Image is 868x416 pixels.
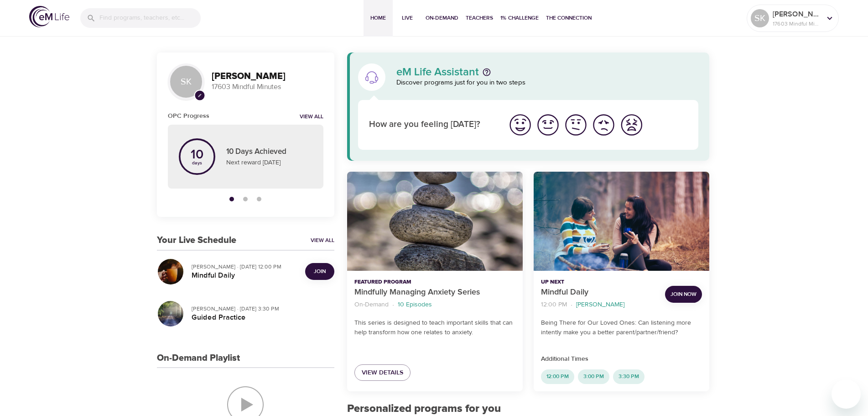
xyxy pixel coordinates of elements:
span: The Connection [546,13,592,23]
p: Additional Times [541,354,702,364]
img: bad [591,112,616,137]
span: 12:00 PM [541,373,574,380]
p: Next reward [DATE] [226,158,312,168]
img: great [508,112,533,137]
h5: Mindful Daily [192,271,298,280]
span: Home [367,13,389,23]
button: Mindful Daily [534,172,709,271]
span: Teachers [466,13,493,23]
span: View Details [362,367,403,379]
span: 3:00 PM [578,373,609,380]
p: Mindfully Managing Anxiety Series [354,286,515,299]
p: days [191,161,203,165]
p: 12:00 PM [541,300,567,310]
iframe: Button to launch messaging window [832,379,861,409]
p: [PERSON_NAME] [576,300,624,310]
img: logo [29,6,69,27]
div: 3:30 PM [613,369,645,384]
button: Mindfully Managing Anxiety Series [347,172,523,271]
p: How are you feeling [DATE]? [369,118,495,132]
button: Join [305,263,334,280]
p: 17603 Mindful Minutes [212,82,323,92]
h5: Guided Practice [192,313,327,322]
p: eM Life Assistant [396,67,479,78]
button: I'm feeling great [506,111,534,139]
span: On-Demand [426,13,458,23]
div: SK [168,63,204,100]
span: Join [314,267,326,276]
p: Being There for Our Loved Ones: Can listening more intently make you a better parent/partner/friend? [541,318,702,337]
p: 17603 Mindful Minutes [773,20,821,28]
p: [PERSON_NAME] · [DATE] 3:30 PM [192,305,327,313]
button: I'm feeling ok [562,111,590,139]
p: Mindful Daily [541,286,658,299]
img: eM Life Assistant [364,70,379,84]
span: Join Now [670,290,696,299]
p: 10 [191,148,203,161]
button: I'm feeling bad [590,111,618,139]
span: 1% Challenge [500,13,539,23]
button: I'm feeling worst [618,111,645,139]
h3: Your Live Schedule [157,235,236,246]
p: [PERSON_NAME] [773,9,821,20]
p: 10 Days Achieved [226,146,312,158]
img: worst [619,112,644,137]
button: Join Now [665,286,702,303]
h3: On-Demand Playlist [157,353,240,363]
div: 12:00 PM [541,369,574,384]
p: [PERSON_NAME] · [DATE] 12:00 PM [192,263,298,271]
div: 3:00 PM [578,369,609,384]
h6: OPC Progress [168,111,209,121]
h3: [PERSON_NAME] [212,71,323,82]
input: Find programs, teachers, etc... [99,8,201,28]
img: ok [563,112,588,137]
img: good [535,112,561,137]
nav: breadcrumb [541,299,658,311]
li: · [571,299,572,311]
span: 3:30 PM [613,373,645,380]
p: This series is designed to teach important skills that can help transform how one relates to anxi... [354,318,515,337]
nav: breadcrumb [354,299,515,311]
div: SK [751,9,769,27]
p: Discover programs just for you in two steps [396,78,699,88]
button: I'm feeling good [534,111,562,139]
li: · [392,299,394,311]
p: On-Demand [354,300,389,310]
a: View all notifications [300,113,323,121]
h2: Personalized programs for you [347,402,710,416]
a: View All [311,237,334,244]
p: 10 Episodes [398,300,432,310]
p: Up Next [541,278,658,286]
span: Live [396,13,418,23]
a: View Details [354,364,411,381]
p: Featured Program [354,278,515,286]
